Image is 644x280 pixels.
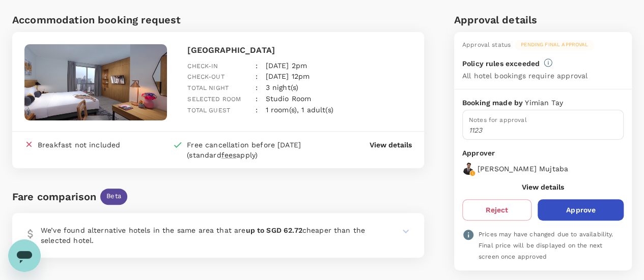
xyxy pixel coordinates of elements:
[266,94,312,104] p: Studio Room
[266,71,310,81] p: [DATE] 12pm
[41,225,375,245] p: We’ve found alternative hotels in the same area that are cheaper than the selected hotel.
[266,60,307,71] p: [DATE] 2pm
[479,231,613,260] span: Prices may have changed due to availability. Final price will be displayed on the next screen onc...
[12,12,216,28] h6: Accommodation booking request
[221,151,237,159] span: fees
[187,44,411,56] p: [GEOGRAPHIC_DATA]
[245,226,302,234] b: up to SGD 62.72
[24,44,167,120] img: hotel
[100,192,127,201] span: Beta
[515,41,594,48] span: Pending final approval
[247,74,257,94] div: :
[247,63,257,82] div: :
[247,97,257,116] div: :
[266,82,299,92] p: 3 night(s)
[187,63,218,70] span: Check-in
[12,189,96,205] div: Fare comparison
[187,84,229,91] span: Total night
[538,199,624,221] button: Approve
[462,40,511,50] div: Approval status
[266,105,333,115] p: 1 room(s), 1 adult(s)
[469,125,617,135] p: 1123
[454,12,632,28] h6: Approval details
[38,140,120,150] div: Breakfast not included
[462,98,525,108] p: Booking made by
[469,116,527,123] span: Notes for approval
[370,140,412,150] button: View details
[462,58,540,69] p: Policy rules exceeded
[478,164,568,174] p: [PERSON_NAME] Mujtaba
[525,98,563,108] p: Yimian Tay
[522,183,564,191] button: View details
[462,199,532,221] button: Reject
[187,96,241,103] span: Selected room
[187,140,329,160] div: Free cancellation before [DATE] (standard apply)
[462,71,587,81] p: All hotel bookings require approval
[187,73,224,80] span: Check-out
[187,107,230,114] span: Total guest
[8,239,41,272] iframe: Button to launch messaging window
[247,52,257,72] div: :
[462,148,624,159] p: Approver
[247,85,257,105] div: :
[462,163,474,175] img: avatar-688dc3ae75335.png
